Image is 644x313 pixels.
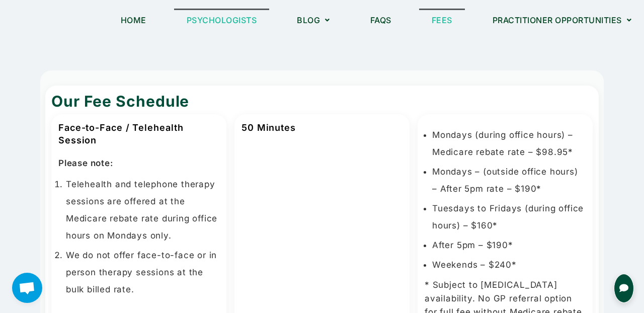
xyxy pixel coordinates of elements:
strong: Please note: [58,158,113,168]
li: Mondays (during office hours) – Medicare rebate rate – $98.95* [432,126,586,161]
li: Mondays – (outside office hours) – After 5pm rate – $190* [432,163,586,197]
a: Open chat [12,273,42,303]
h2: Our Fee Schedule [51,91,593,112]
a: Psychologists [174,9,270,32]
h3: Face-to-Face / Telehealth Session [58,121,219,146]
button: Open chat for queries [614,274,634,303]
li: We do not offer face-to-face or in person therapy sessions at the bulk billed rate. [66,247,219,298]
li: Weekends – $240* [432,256,586,273]
li: Tuesdays to Fridays (during office hours) – $160* [432,200,586,234]
a: FAQs [358,9,404,32]
a: Fees [419,9,465,32]
li: After 5pm – $190* [432,237,586,254]
a: Blog [284,9,343,32]
li: Telehealth and telephone therapy sessions are offered at the Medicare rebate rate during office h... [66,176,219,244]
h3: 50 Minutes [242,121,403,134]
a: Home [108,9,159,32]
